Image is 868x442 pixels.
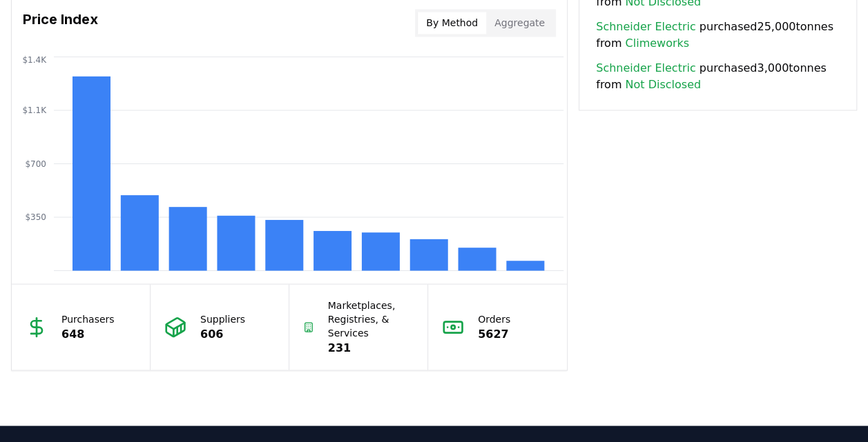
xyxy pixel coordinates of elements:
p: 231 [328,339,414,356]
tspan: $1.1K [22,106,47,115]
span: purchased 3,000 tonnes from [596,60,840,93]
tspan: $1.4K [22,54,47,64]
tspan: $700 [25,159,46,168]
button: Aggregate [486,12,553,34]
a: Climeworks [625,35,689,52]
a: Not Disclosed [625,77,701,93]
span: purchased 25,000 tonnes from [596,19,840,52]
p: 5627 [478,325,510,342]
p: Suppliers [200,312,245,325]
p: Orders [478,312,510,325]
tspan: $350 [25,212,46,222]
p: Marketplaces, Registries, & Services [328,298,414,339]
h3: Price Index [23,9,98,37]
a: Schneider Electric [596,19,695,35]
p: 606 [200,325,245,342]
button: By Method [418,12,486,34]
p: Purchasers [61,312,115,325]
a: Schneider Electric [596,60,695,77]
p: 648 [61,325,115,342]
